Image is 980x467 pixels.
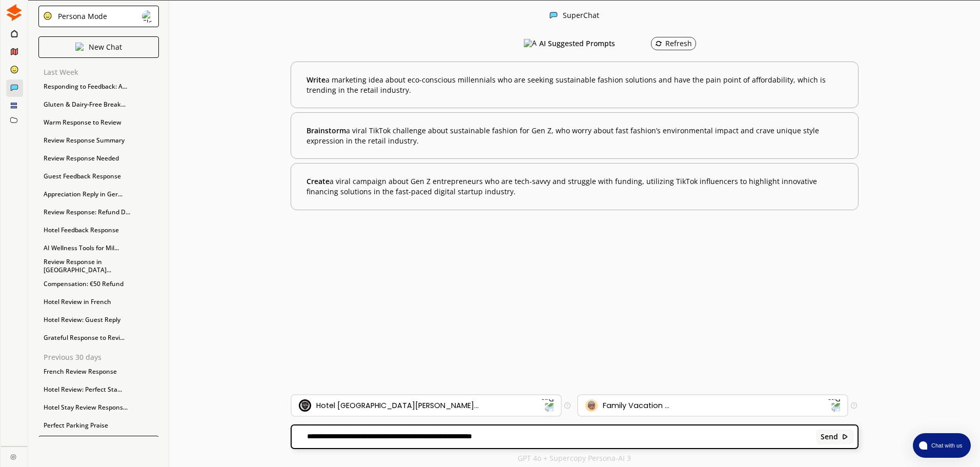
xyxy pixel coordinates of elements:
div: Review Response Needed [38,151,159,166]
div: Gluten & Dairy-Free Break... [38,97,159,112]
div: Review Response Summary [38,133,159,148]
div: Hotel Review: Guest Reply [38,312,159,328]
a: Close [1,446,27,464]
p: New Chat [89,43,122,51]
div: Hotel Feedback Response [38,222,159,238]
img: AI Suggested Prompts [524,39,537,48]
p: Previous 30 days [44,353,159,361]
img: Close [142,10,154,23]
img: Close [43,11,52,21]
div: Responding to Feedback: A... [38,79,159,94]
img: Close [549,11,558,19]
div: Appreciation Reply in Ger... [38,187,159,202]
b: a viral campaign about Gen Z entrepreneurs who are tech-savvy and struggle with funding, utilizin... [307,176,842,196]
b: a marketing idea about eco-conscious millennials who are seeking sustainable fashion solutions an... [307,75,842,95]
img: Close [6,4,23,21]
div: Guest Feedback Response [38,169,159,184]
p: GPT 4o + Supercopy Persona-AI 3 [518,454,631,462]
div: French Review Response [38,364,159,379]
div: Hotel [GEOGRAPHIC_DATA][PERSON_NAME]... [316,401,479,410]
span: Write [307,75,325,85]
div: Hotel Stay Review Respons... [38,400,159,415]
img: Audience Icon [585,399,598,412]
b: a viral TikTok challenge about sustainable fashion for Gen Z, who worry about fast fashion’s envi... [307,126,842,146]
div: Grateful Response to Revi... [38,330,159,346]
div: Hotel Review: Perfect Sta... [38,382,159,397]
img: Close [842,433,849,440]
h3: AI Suggested Prompts [539,36,615,51]
div: Refresh [655,39,692,48]
p: Last Week [44,68,159,76]
div: Compensation: €50 Refund [38,276,159,292]
img: Refresh [655,40,662,47]
img: Close [75,43,84,51]
div: Hotel Review in French [38,294,159,310]
div: AI Wellness Tools for Mil... [38,240,159,256]
div: Warm Response to Review [38,115,159,130]
button: atlas-launcher [913,433,971,458]
div: Family Vacation ... [603,401,669,410]
span: Chat with us [927,441,965,450]
div: Review Response in [GEOGRAPHIC_DATA]... [38,258,159,274]
img: Brand Icon [299,399,311,412]
img: Tooltip Icon [564,402,570,409]
span: Create [307,176,330,186]
div: Persona Mode [54,12,107,21]
div: Perfect Parking Praise [38,418,159,433]
img: Dropdown Icon [827,399,841,412]
img: Tooltip Icon [851,402,857,409]
div: Review Response: Refund D... [38,205,159,220]
b: Send [821,433,838,441]
div: SuperChat [563,11,599,21]
span: Brainstorm [307,126,346,135]
img: Dropdown Icon [541,399,554,412]
img: Close [10,454,16,460]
